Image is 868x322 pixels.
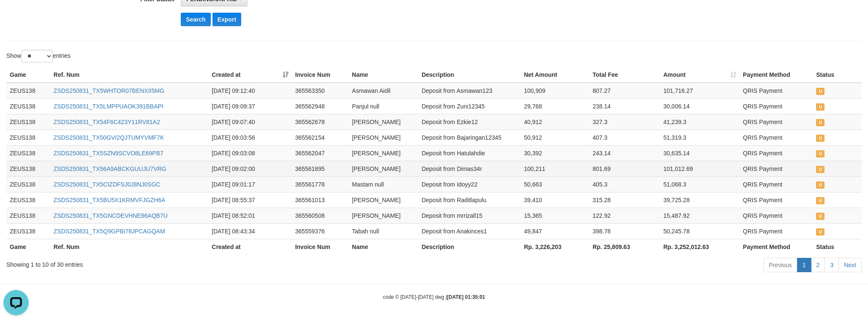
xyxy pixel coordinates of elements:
span: UNPAID [816,119,824,126]
td: 398.78 [589,223,660,239]
div: Showing 1 to 10 of 30 entries [6,257,355,269]
td: 327.3 [589,114,660,130]
td: 39,410 [520,192,589,208]
a: ZSDS250831_TX56A9ABCKGUUJU7VRG [54,165,166,172]
td: 101,012.69 [660,161,739,176]
td: ZEUS138 [6,83,50,99]
td: 30,392 [520,145,589,161]
a: ZSDS250831_TX50GVI2QJTUMYVMF7K [54,134,164,141]
a: ZSDS250831_TX54F6C423Y11RV81A2 [54,119,160,125]
a: ZSDS250831_TX5GNCDEVHNE86AQB7U [54,212,168,219]
td: 51,319.3 [660,130,739,145]
a: ZSDS250831_TX5SZN9SCVO8LE69PB7 [54,150,163,157]
td: QRIS Payment [740,145,813,161]
td: [DATE] 09:01:17 [208,176,291,192]
td: 365562948 [292,98,349,114]
span: UNPAID [816,213,824,220]
td: 807.27 [589,83,660,99]
td: 365561778 [292,176,349,192]
td: [PERSON_NAME] [348,145,418,161]
td: 801.69 [589,161,660,176]
td: [DATE] 09:12:40 [208,83,291,99]
td: ZEUS138 [6,223,50,239]
th: Ref. Num [50,239,208,254]
td: ZEUS138 [6,208,50,223]
td: 100,909 [520,83,589,99]
th: Description [418,239,520,254]
td: [PERSON_NAME] [348,114,418,130]
td: Deposit from Hatulahdie [418,145,520,161]
td: Mastam null [348,176,418,192]
td: QRIS Payment [740,208,813,223]
span: UNPAID [816,103,824,111]
th: Total Fee [589,67,660,83]
td: [DATE] 08:52:01 [208,208,291,223]
th: Game [6,67,50,83]
td: [PERSON_NAME] [348,192,418,208]
td: Deposit from Idoyy22 [418,176,520,192]
a: 3 [824,258,839,272]
button: Search [181,13,211,26]
span: UNPAID [816,135,824,142]
td: 407.3 [589,130,660,145]
td: 15,365 [520,208,589,223]
td: 315.28 [589,192,660,208]
small: code © [DATE]-[DATE] dwg | [383,294,485,300]
th: Description [418,67,520,83]
a: Previous [763,258,797,272]
td: 40,912 [520,114,589,130]
td: 30,006.14 [660,98,739,114]
td: 365559376 [292,223,349,239]
td: [DATE] 09:02:00 [208,161,291,176]
td: 50,663 [520,176,589,192]
th: Rp. 25,809.63 [589,239,660,254]
td: Tabah null [348,223,418,239]
td: Deposit from Zuni12345 [418,98,520,114]
td: 243.14 [589,145,660,161]
td: [DATE] 08:43:34 [208,223,291,239]
td: QRIS Payment [740,161,813,176]
label: Show entries [6,50,71,62]
td: Deposit from Ezkie12 [418,114,520,130]
td: 405.3 [589,176,660,192]
td: 101,716.27 [660,83,739,99]
td: Panjul null [348,98,418,114]
td: ZEUS138 [6,161,50,176]
a: ZSDS250831_TX5WHTOR07BENXII5MG [54,87,164,94]
td: 365561013 [292,192,349,208]
td: 238.14 [589,98,660,114]
button: Open LiveChat chat widget [3,3,29,29]
span: UNPAID [816,197,824,204]
th: Payment Method [740,67,813,83]
td: 365563350 [292,83,349,99]
td: 30,635.14 [660,145,739,161]
th: Payment Method [740,239,813,254]
th: Status [813,67,862,83]
select: Showentries [21,50,53,62]
a: 1 [797,258,811,272]
td: 365560508 [292,208,349,223]
th: Ref. Num [50,67,208,83]
td: QRIS Payment [740,223,813,239]
th: Created at [208,239,291,254]
td: 100,211 [520,161,589,176]
th: Game [6,239,50,254]
td: [PERSON_NAME] [348,208,418,223]
td: QRIS Payment [740,114,813,130]
td: ZEUS138 [6,145,50,161]
td: 365562154 [292,130,349,145]
span: UNPAID [816,166,824,173]
td: Deposit from mrrizall15 [418,208,520,223]
td: ZEUS138 [6,192,50,208]
td: 39,725.28 [660,192,739,208]
td: QRIS Payment [740,83,813,99]
td: Deposit from Anakinces1 [418,223,520,239]
th: Invoice Num [292,67,349,83]
td: 365561895 [292,161,349,176]
td: QRIS Payment [740,130,813,145]
td: 41,239.3 [660,114,739,130]
a: Next [838,258,862,272]
button: Export [212,13,241,26]
th: Rp. 3,252,012.63 [660,239,739,254]
a: ZSDS250831_TX5BU5X1KRMVFJGZH6A [54,197,166,203]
